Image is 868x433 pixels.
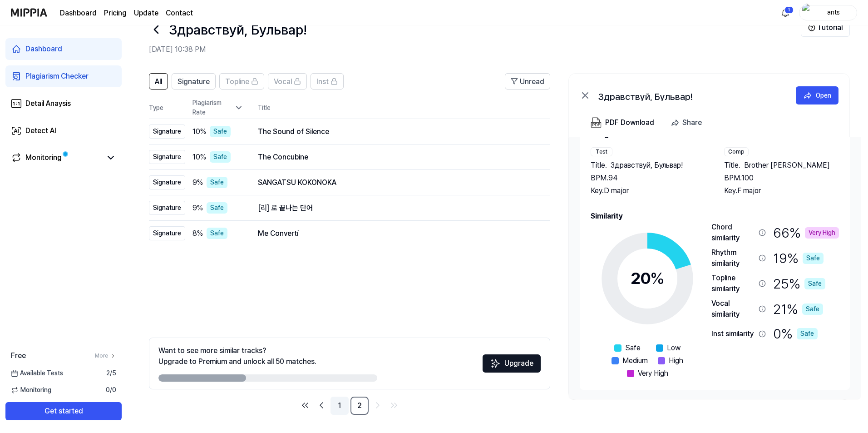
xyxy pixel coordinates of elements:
a: Detect AI [5,120,122,142]
span: Available Tests [11,368,63,378]
div: ants [816,7,851,17]
span: Free [11,350,26,361]
div: Vocal similarity [711,298,755,320]
div: SANGATSU KOKONOKA [258,177,536,188]
span: Very High [638,368,668,379]
button: PDF Download [589,114,656,132]
a: Go to last page [387,398,401,413]
div: Signature [149,124,185,139]
button: 알림1 [778,5,793,20]
span: 2 / 5 [106,368,116,378]
div: Safe [804,278,825,289]
div: 21 % [773,298,823,320]
div: The Concubine [258,152,536,163]
div: Key. F major [724,185,839,196]
span: Safe [625,343,641,353]
button: profileants [799,5,857,20]
span: Inst [316,76,329,87]
div: Test [591,147,612,156]
h2: [DATE] 10:38 PM [149,44,801,55]
button: Inst [311,73,344,90]
div: Safe [210,151,231,163]
img: Sparkles [490,358,501,369]
a: Plagiarism Checker [5,65,122,87]
a: Dashboard [5,38,122,60]
a: Go to previous page [314,398,329,413]
button: Topline [219,73,264,90]
span: Unread [520,76,544,87]
nav: pagination [149,397,550,415]
span: Medium [622,355,648,366]
th: Type [149,97,185,119]
span: 0 / 0 [106,385,116,395]
h2: Similarity [591,211,839,222]
th: Title [258,97,550,119]
a: More [95,352,116,360]
div: Detect AI [25,125,56,136]
button: Vocal [268,73,307,90]
div: 20 [631,266,665,291]
a: Contact [166,8,193,19]
div: Signature [149,175,185,189]
img: Help [808,24,815,31]
div: BPM. 94 [591,173,706,184]
div: 1 [784,6,794,14]
a: Dashboard [60,8,97,19]
div: Inst similarity [711,328,755,339]
div: Signature [149,201,185,215]
div: Здравствуй, Бульвар! [598,90,779,101]
span: Здравствуй, Бульвар! [611,160,683,171]
a: 2 [350,397,369,415]
div: 25 % [773,273,825,294]
div: Key. D major [591,185,706,196]
span: All [155,76,162,87]
div: Signature [149,226,185,240]
a: SparklesUpgrade [483,362,541,371]
a: Pricing [104,8,127,19]
span: Brother [PERSON_NAME] [744,160,830,171]
span: 8 % [192,228,203,239]
span: 9 % [192,177,203,188]
div: Signature [149,150,185,164]
a: Monitoring [11,152,102,163]
div: Very High [805,227,839,239]
button: Upgrade [483,354,541,373]
div: Chord similarity [711,222,755,244]
div: Monitoring [25,152,62,163]
div: Want to see more similar tracks? Upgrade to Premium and unlock all 50 matches. [158,345,316,367]
div: 19 % [773,247,824,269]
a: 1 [330,397,349,415]
img: PDF Download [591,117,602,128]
div: Safe [207,177,227,188]
span: % [650,269,665,288]
div: BPM. 100 [724,173,839,184]
div: Safe [802,304,823,315]
div: Safe [207,228,227,239]
div: PDF Download [605,117,654,129]
h1: Здравствуй, Бульвар! [169,20,307,40]
div: Plagiarism Checker [25,71,89,82]
button: All [149,73,168,90]
div: Topline similarity [711,273,755,294]
span: Low [667,343,681,353]
div: Safe [797,328,818,339]
div: Safe [803,253,824,264]
div: Safe [210,126,231,137]
button: Share [667,114,709,132]
button: Unread [505,73,550,90]
button: Signature [172,73,216,90]
div: Open [816,90,831,100]
button: Tutorial [801,19,850,37]
span: Title . [724,160,740,171]
div: Plagiarism Rate [192,98,243,117]
button: Open [796,86,838,105]
div: Me Convertí [258,228,536,239]
img: 알림 [780,7,791,18]
div: Comp [724,147,749,156]
span: 10 % [192,126,206,137]
span: Signature [178,76,210,87]
span: 10 % [192,152,206,163]
a: Detail Anaysis [5,93,122,114]
img: profile [802,4,813,22]
div: Safe [207,202,227,214]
